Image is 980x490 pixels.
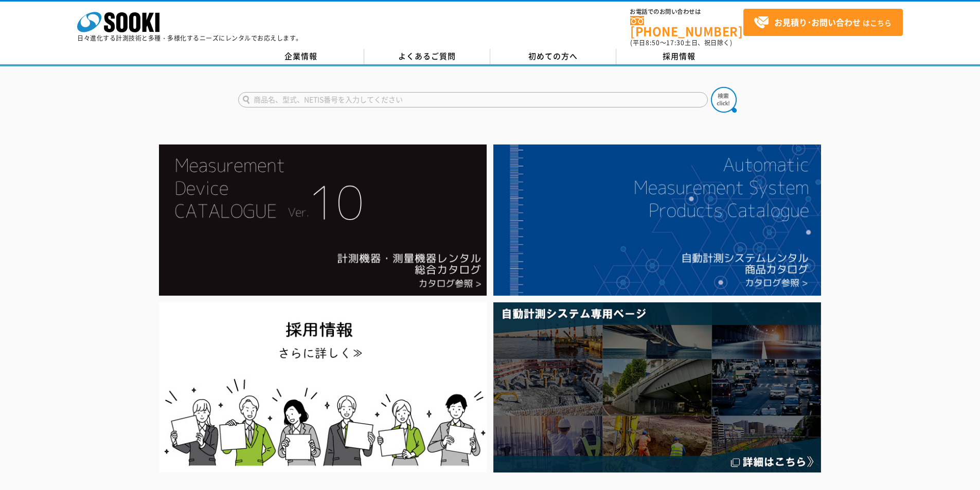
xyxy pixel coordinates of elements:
[238,92,708,107] input: 商品名、型式、NETIS番号を入力してください
[630,9,743,15] span: お電話でのお問い合わせは
[159,144,487,296] img: Catalog Ver10
[616,49,742,64] a: 採用情報
[528,50,578,62] span: 初めての方へ
[364,49,490,64] a: よくあるご質問
[743,9,903,36] a: お見積り･お問い合わせはこちら
[754,15,892,30] span: はこちら
[711,87,737,113] img: btn_search.png
[493,144,821,296] img: 自動計測システムカタログ
[490,49,616,64] a: 初めての方へ
[77,35,302,41] p: 日々進化する計測技術と多種・多様化するニーズにレンタルでお応えします。
[630,38,732,47] span: (平日 ～ 土日、祝日除く)
[238,49,364,64] a: 企業情報
[646,38,660,47] span: 8:50
[666,38,685,47] span: 17:30
[159,302,487,473] img: SOOKI recruit
[774,16,861,28] strong: お見積り･お問い合わせ
[630,16,743,37] a: [PHONE_NUMBER]
[493,302,821,473] img: 自動計測システム専用ページ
